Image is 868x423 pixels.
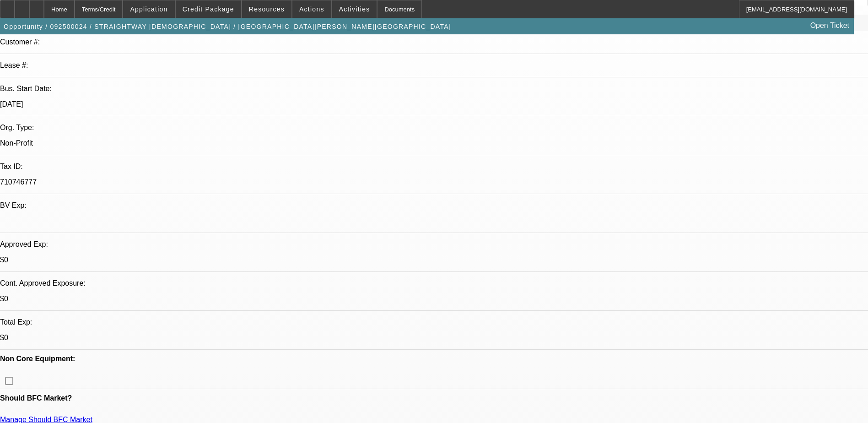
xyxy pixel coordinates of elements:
span: Activities [339,5,370,13]
button: Actions [292,0,331,18]
button: Resources [242,0,291,18]
span: Actions [299,5,324,13]
span: Application [130,5,167,13]
span: Resources [249,5,285,13]
button: Activities [332,0,377,18]
a: Open Ticket [807,18,853,33]
span: Credit Package [183,5,234,13]
span: Opportunity / 092500024 / STRAIGHTWAY [DEMOGRAPHIC_DATA] / [GEOGRAPHIC_DATA][PERSON_NAME][GEOGRAP... [4,23,451,30]
button: Application [123,0,174,18]
button: Credit Package [176,0,241,18]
